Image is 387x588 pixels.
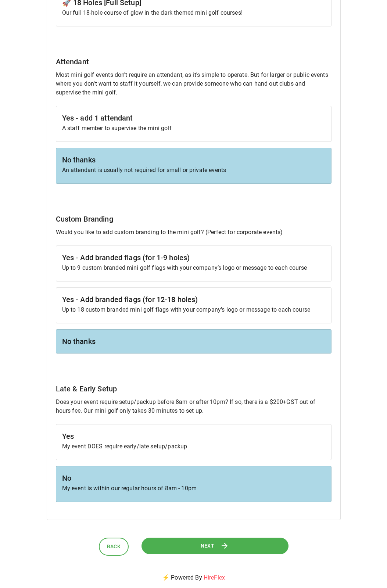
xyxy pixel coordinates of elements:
span: Back [107,542,121,551]
button: Back [99,538,129,556]
p: Up to 18 custom branded mini golf flags with your company’s logo or message to each course [62,305,325,314]
h6: Yes - Add branded flags (for 1-9 holes) [62,252,325,263]
span: Next [201,541,215,551]
h6: Yes - Add branded flags (for 12-18 holes) [62,294,325,305]
p: Most mini golf events don't require an attendant, as it's simple to operate. But for larger or pu... [56,71,332,97]
p: My event is within our regular hours of 8am - 10pm [62,484,325,493]
h6: No thanks [62,336,325,347]
h6: No thanks [62,154,325,166]
p: An attendant is usually not required for small or private events [62,166,325,175]
p: Our full 18-hole course of glow in the dark themed mini golf courses! [62,8,325,17]
h6: Custom Branding [56,213,332,225]
h6: Attendant [56,56,332,68]
button: Next [141,538,288,554]
h6: Late & Early Setup [56,383,332,395]
h6: Yes - add 1 attendant [62,112,325,124]
h6: No [62,472,325,484]
p: Would you like to add custom branding to the mini golf? (Perfect for corporate events) [56,228,332,237]
p: My event DOES require early/late setup/packup [62,442,325,451]
p: A staff member to supervise the mini golf [62,124,325,133]
p: Does your event require setup/packup before 8am or after 10pm? If so, there is a $200+GST out of ... [56,398,332,415]
h6: Yes [62,430,325,442]
p: Up to 9 custom branded mini golf flags with your company’s logo or message to each course [62,263,325,272]
a: HireFlex [204,574,225,581]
